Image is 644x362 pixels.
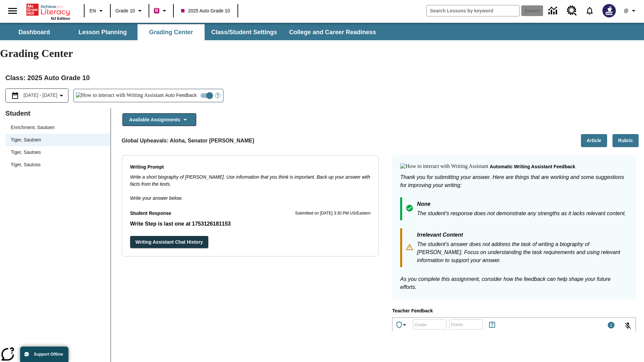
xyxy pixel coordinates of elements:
[427,5,519,16] input: search field
[11,136,105,143] span: Tiger, Sautoen
[57,92,65,100] svg: Collapse Date Range Filter
[417,209,626,218] p: The student's response does not demonstrate any strengths as it lacks relevant content.
[130,210,171,217] p: Student Response
[155,6,158,15] span: B
[130,174,371,188] p: Write a short biography of [PERSON_NAME]. Use information that you think is important. Back up yo...
[11,124,105,131] span: Enrichment, Sautoen
[607,321,615,330] div: Maximum 1000 characters Press Escape to exit toolbar and use left and right arrow keys to access ...
[392,318,411,331] button: Achievements
[87,5,108,17] button: Language: EN, Select a language
[598,2,620,19] button: Select a new avatar
[620,5,641,17] button: Profile/Settings
[138,24,205,40] button: Grading Center
[417,240,628,264] p: The student's answer does not address the task of writing a biography of [PERSON_NAME]. Focus on ...
[295,210,371,217] p: Submitted on [DATE] 3:30 PM US/Eastern
[11,161,105,168] span: Tiger, Sautoss
[413,315,446,333] input: Grade: Letters, numbers, %, + and - are allowed.
[449,315,483,333] input: Points: Must be equal to or less than 25.
[3,1,22,21] button: Open side menu
[5,121,110,134] div: Enrichment, Sautoen
[26,3,70,16] a: Home
[130,236,208,248] button: Writing Assistant Chat History
[20,347,68,362] button: Support Offline
[544,2,563,20] a: Data Center
[563,2,581,20] a: Resource Center, Will open in new tab
[5,159,110,171] div: Tiger, Sautoss
[115,7,135,14] span: Grade 10
[122,137,254,145] p: Global Upheavals: Aloha, Senator [PERSON_NAME]
[76,92,164,99] img: How to interact with Writing Assistant
[413,319,446,329] div: Grade: Letters, numbers, %, + and - are allowed.
[602,4,616,17] img: Avatar
[11,149,105,156] span: Tiger, Sautoes
[417,231,628,240] p: Irrelevant Content
[612,134,639,147] button: Rubric, Will open in new tab
[51,16,70,20] span: NJ Edition
[181,7,230,14] span: 2025 Auto Grade 10
[417,200,626,209] p: None
[581,134,607,147] button: Article, Will open in new tab
[490,163,575,171] p: Automatic writing assistant feedback
[392,307,636,315] p: Teacher Feedback
[8,92,65,100] button: Select the date range menu item
[122,113,196,126] button: Available Assignments
[90,7,96,14] span: EN
[284,24,381,40] button: College and Career Readiness
[5,146,110,159] div: Tiger, Sautoes
[5,72,639,83] h2: Class : 2025 Auto Grade 10
[5,134,110,146] div: Tiger, Sautoen
[151,5,171,17] button: Boost Class color is violet red. Change class color
[449,319,483,329] div: Points: Must be equal to or less than 25.
[69,24,136,40] button: Lesson Planning
[130,164,371,171] p: Writing Prompt
[130,188,371,202] p: Write your answer below.
[581,2,598,19] a: Notifications
[130,220,371,228] p: Write Step is last one at 1753126181153
[5,108,110,119] p: Student
[212,89,223,102] button: Open Help for Writing Assistant
[26,2,70,20] div: Home
[3,5,98,11] body: Type your response here.
[23,92,57,99] span: [DATE] - [DATE]
[34,352,63,357] span: Support Offline
[400,163,488,170] img: How to interact with Writing Assistant
[620,318,636,334] button: Click to activate and allow voice recognition
[130,220,371,228] p: Student Response
[400,275,628,291] p: As you complete this assignment, consider how the feedback can help shape your future efforts.
[624,7,628,14] span: @
[113,5,147,17] button: Grade: Grade 10, Select a grade
[1,24,68,40] button: Dashboard
[400,173,628,189] p: Thank you for submitting your answer. Here are things that are working and some suggestions for i...
[165,92,197,99] span: Auto Feedback
[485,318,499,331] button: Rules for Earning Points and Achievements, Will open in new tab
[206,24,282,40] button: Class/Student Settings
